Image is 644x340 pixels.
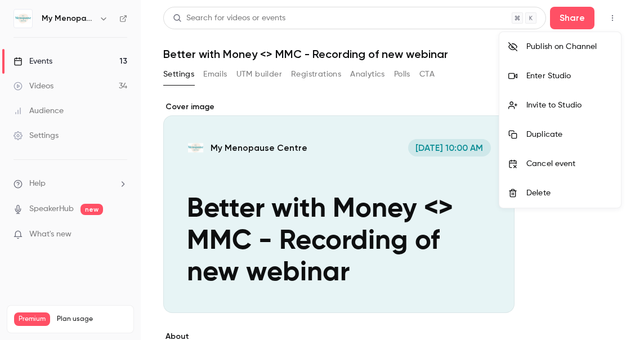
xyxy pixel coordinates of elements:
div: Invite to Studio [526,100,612,111]
div: Delete [526,187,612,199]
div: Publish on Channel [526,41,612,52]
div: Duplicate [526,129,612,140]
div: Cancel event [526,158,612,169]
div: Enter Studio [526,70,612,82]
